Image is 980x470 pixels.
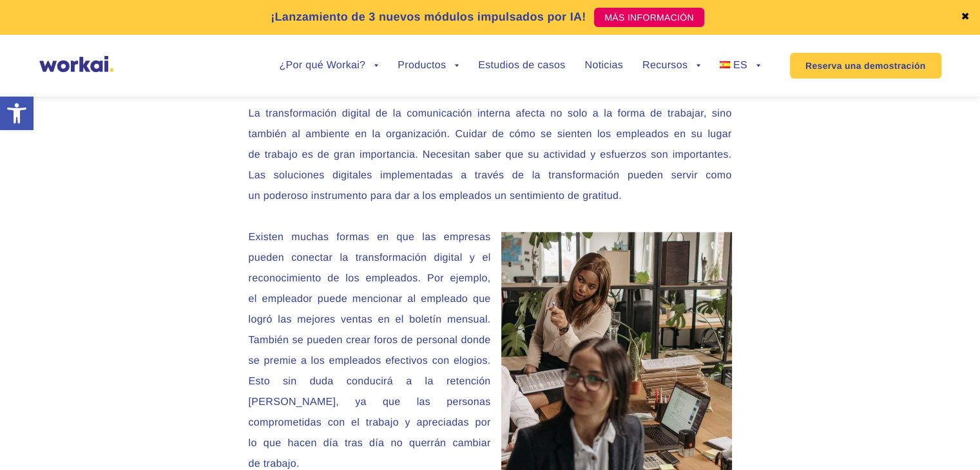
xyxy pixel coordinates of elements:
a: Recursos [642,61,700,71]
p: La transformación digital de la comunicación interna afecta no solo a la forma de trabajar, sino ... [249,104,732,207]
a: MÁS INFORMACIÓN [594,8,704,27]
a: Reserva una demostración [790,53,941,79]
a: ES [720,61,760,71]
a: Noticias [584,61,622,71]
p: ¡Lanzamiento de 3 nuevos módulos impulsados por IA! [271,8,586,26]
a: ¿Por qué Workai? [279,61,378,71]
a: Estudios de casos [478,61,565,71]
a: Productos [398,61,459,71]
span: ES [733,60,747,71]
a: ✖ [961,12,970,23]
